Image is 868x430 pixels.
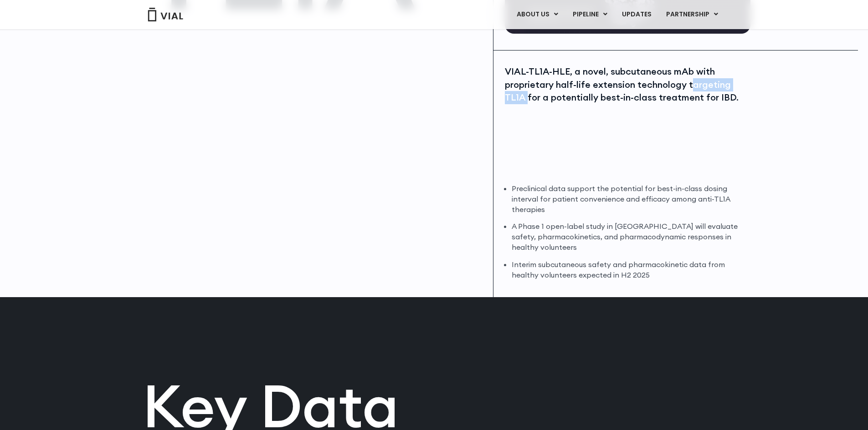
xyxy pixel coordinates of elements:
[565,7,614,22] a: PIPELINEMenu Toggle
[615,7,658,22] a: UPDATES
[512,183,748,215] li: Preclinical data support the potential for best-in-class dosing interval for patient convenience ...
[505,65,748,104] div: VIAL-TL1A-HLE, a novel, subcutaneous mAb with proprietary half-life extension technology targetin...
[512,221,748,253] li: A Phase 1 open-label study in [GEOGRAPHIC_DATA] will evaluate safety, pharmacokinetics, and pharm...
[509,7,565,22] a: ABOUT USMenu Toggle
[659,7,725,22] a: PARTNERSHIPMenu Toggle
[147,8,184,21] img: Vial Logo
[512,259,748,280] li: Interim subcutaneous safety and pharmacokinetic data from healthy volunteers expected in H2 2025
